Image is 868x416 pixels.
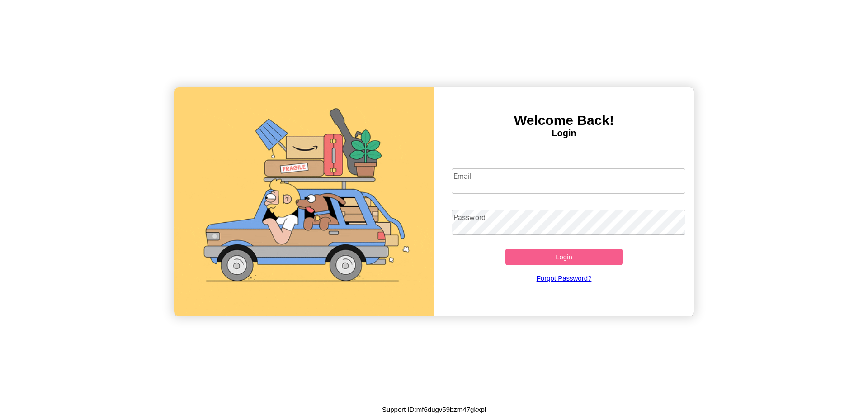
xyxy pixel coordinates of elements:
[447,265,681,291] a: Forgot Password?
[382,403,486,416] p: Support ID: mf6dugv59bzm47gkxpl
[434,128,694,139] h4: Login
[434,113,694,128] h3: Welcome Back!
[505,249,623,265] button: Login
[174,87,434,316] img: gif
